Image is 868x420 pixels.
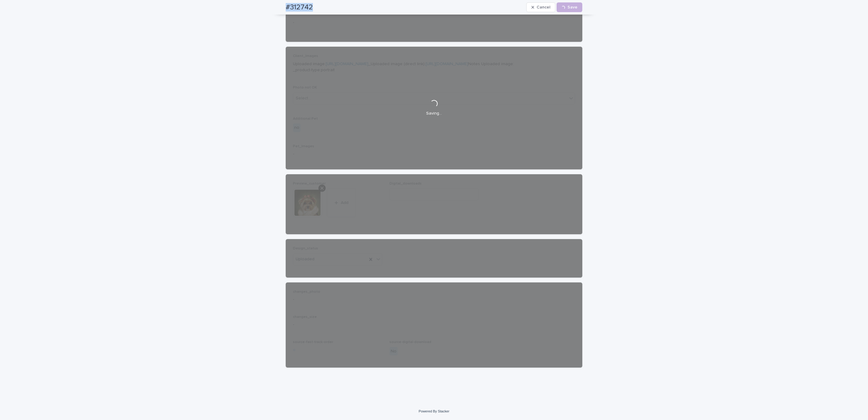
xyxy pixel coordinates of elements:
p: Saving… [426,111,442,116]
button: Cancel [526,2,555,12]
h2: #312742 [286,3,313,12]
span: Save [567,5,577,9]
a: Powered By Stacker [419,409,449,413]
span: Cancel [537,5,550,9]
button: Save [557,2,582,12]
